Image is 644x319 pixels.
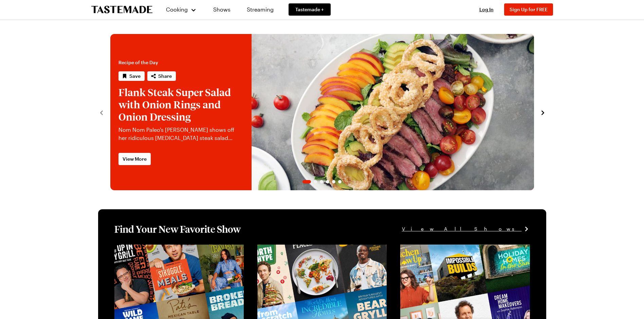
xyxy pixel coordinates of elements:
a: View All Shows [402,225,530,233]
span: Log In [479,6,494,12]
a: Tastemade + [289,3,331,16]
span: View All Shows [402,225,522,233]
a: View full content for [object Object] [114,245,207,252]
button: Sign Up for FREE [504,3,553,16]
span: Go to slide 4 [326,180,329,183]
span: Go to slide 5 [332,180,335,183]
a: View More [118,153,151,165]
a: View full content for [object Object] [400,245,493,252]
span: Go to slide 3 [320,180,323,183]
span: Go to slide 1 [302,180,311,183]
button: Cooking [166,1,197,18]
span: View More [123,156,147,162]
a: To Tastemade Home Page [91,6,152,14]
button: navigate to previous item [98,108,105,116]
span: Sign Up for FREE [510,6,548,12]
button: Share [147,71,176,81]
span: Save [129,73,141,79]
span: Go to slide 6 [338,180,342,183]
a: View full content for [object Object] [257,245,350,252]
button: navigate to next item [539,108,546,116]
button: Save recipe [118,71,145,81]
h1: Find Your New Favorite Show [114,223,241,235]
button: Log In [473,6,500,13]
span: Cooking [166,6,188,13]
div: 1 / 6 [110,34,534,190]
span: Share [158,73,172,79]
span: Go to slide 2 [314,180,317,183]
span: Tastemade + [295,6,324,13]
